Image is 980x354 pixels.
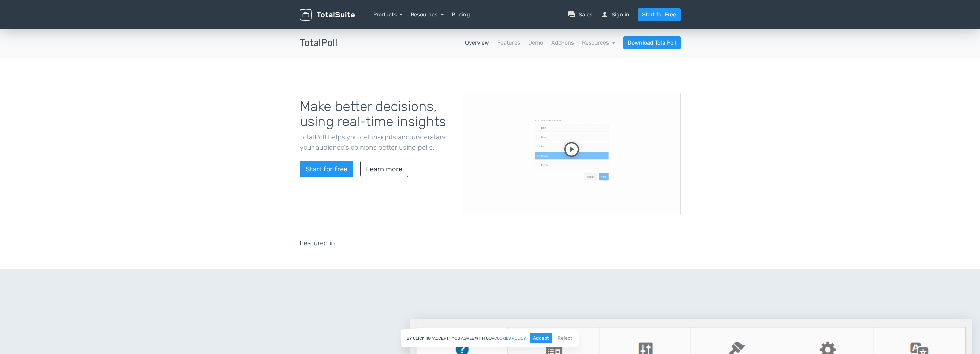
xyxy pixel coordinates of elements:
[465,39,489,47] a: Overview
[555,333,575,343] button: Reject
[300,239,335,247] h5: Featured in
[568,11,592,19] a: question_answerSales
[300,9,355,21] img: TotalSuite for WordPress
[452,11,470,19] a: Pricing
[530,333,552,343] button: Accept
[528,39,543,47] a: Demo
[497,39,520,47] a: Features
[411,11,444,18] a: Resources
[300,161,353,177] a: Start for free
[300,132,452,152] p: TotalPoll helps you get insights and understand your audience's opinions better using polls.
[623,36,681,49] a: Download TotalPoll
[360,161,408,177] a: Learn more
[300,38,338,48] h3: TotalPoll
[551,39,574,47] a: Add-ons
[494,336,526,340] a: cookies policy
[401,329,579,347] div: By clicking "Accept", you agree with our .
[373,11,403,18] a: Products
[300,99,452,129] h1: Make better decisions, using real-time insights
[638,8,681,21] a: Start for Free
[601,11,609,19] span: person
[601,11,629,19] a: personSign in
[582,39,615,46] a: Resources
[568,11,576,19] span: question_answer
